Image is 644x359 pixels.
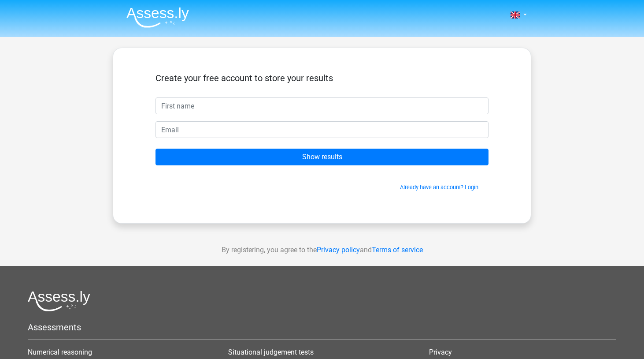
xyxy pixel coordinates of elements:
a: Terms of service [372,246,423,254]
h5: Create your free account to store your results [155,73,489,83]
img: Assessly [126,7,189,28]
a: Privacy policy [317,246,360,254]
a: Already have an account? Login [400,184,478,191]
h5: Assessments [28,322,616,333]
a: Privacy [429,348,452,356]
img: Assessly logo [28,291,90,311]
a: Situational judgement tests [228,348,314,356]
input: Email [155,121,489,138]
a: Numerical reasoning [28,348,92,356]
input: Show results [155,149,489,165]
input: First name [155,97,489,114]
